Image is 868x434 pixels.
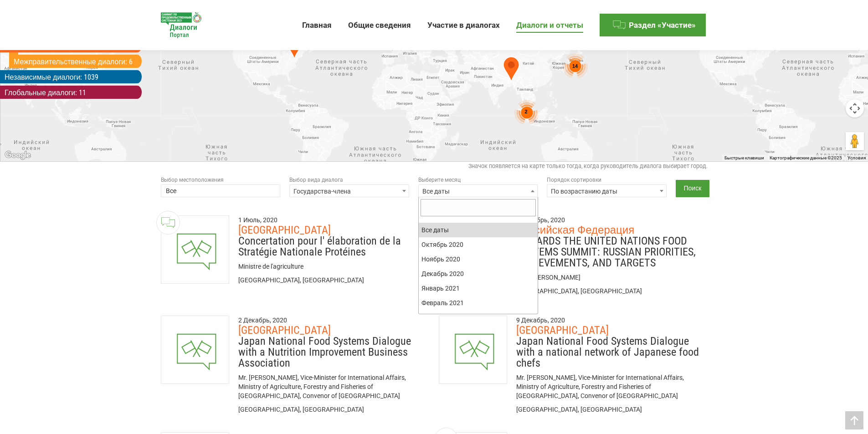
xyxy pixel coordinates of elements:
[419,223,538,237] li: Все даты
[418,175,538,184] div: Выберите месяц
[290,185,409,198] span: Государства-члена
[547,184,667,197] span: По возрастанию даты
[238,235,401,258] a: Concertation pour l' élaboration de la Stratégie Nationale Protéines
[161,215,229,284] a: Dialogue image
[238,276,430,285] p: [GEOGRAPHIC_DATA], [GEOGRAPHIC_DATA]
[419,296,538,310] li: Февраль 2021
[846,132,864,150] button: Перетащите человечка на карту, чтобы перейти в режим просмотра улиц
[846,99,864,117] button: Управление камерой на карте
[419,281,538,296] li: Январь 2021
[516,405,708,414] p: [GEOGRAPHIC_DATA], [GEOGRAPHIC_DATA]
[847,155,866,160] a: Условия (ссылка откроется в новой вкладке)
[419,310,538,325] li: Март 2021
[419,252,538,266] li: Ноябрь 2020
[547,175,667,184] div: Порядок сортировки
[516,373,708,400] div: Mr. [PERSON_NAME], Vice-Minister for International Affairs, Ministry of Agriculture, Forestry and...
[418,184,538,197] span: Все даты
[348,20,411,30] span: Общие сведения
[238,373,430,400] div: Mr. [PERSON_NAME], Vice-Minister for International Affairs, Ministry of Agriculture, Forestry and...
[516,325,708,336] h3: [GEOGRAPHIC_DATA]
[516,335,699,369] a: Japan National Food Systems Dialogue with a national network of Japanese food chefs
[238,215,430,225] div: 1 Июль, 2020
[302,20,332,30] span: Главная
[161,12,201,38] img: Food Systems Summit Dialogues
[289,175,409,184] div: Выбор вида диалога
[238,325,430,336] h3: [GEOGRAPHIC_DATA]
[516,215,708,225] div: 24 Ноябрь, 2020
[516,20,583,30] span: Диалоги и отчеты
[238,262,430,271] div: Ministre de l'agriculture
[516,273,708,282] div: Prof. [PERSON_NAME]
[3,149,33,161] img: Google
[419,266,538,281] li: Декабрь 2020
[419,185,538,198] span: Все даты
[427,20,500,30] span: Участие в диалогах
[9,55,133,68] a: Межправительственные диалоги: 6
[572,63,577,69] span: 14
[161,162,708,175] div: Значок появляется на карте только тогда, когда руководитель диалога выбирает город.
[547,185,666,198] span: По возрастанию даты
[156,211,180,235] img: Официальный отчет доступен
[629,20,696,30] span: Раздел «Участие»
[289,184,409,197] span: Государства-члена
[238,405,430,414] p: [GEOGRAPHIC_DATA], [GEOGRAPHIC_DATA]
[161,175,281,184] div: Выбор местоположения
[3,149,33,161] a: Открыть эту область в Google Картах (в новом окне)
[516,235,696,269] a: TOWARDS THE UNITED NATIONS FOOD SYSTEMS SUMMIT: RUSSIAN PRIORITIES, ACHIEVEMENTS, AND TARGETS
[419,237,538,252] li: Октябрь 2020
[238,335,411,369] a: Japan National Food Systems Dialogue with a Nutrition Improvement Business Association
[516,225,708,235] h3: Российская Федерация
[516,286,708,296] p: [GEOGRAPHIC_DATA], [GEOGRAPHIC_DATA]
[516,316,708,325] div: 9 Декабрь, 2020
[161,318,229,381] img: thumbnail-dialogue-national.png
[238,225,430,235] h3: [GEOGRAPHIC_DATA]
[724,155,764,161] button: Быстрые клавиши
[524,109,527,114] span: 2
[439,318,507,381] img: thumbnail-dialogue-national.png
[439,316,507,384] a: Dialogue image
[676,180,710,197] input: Поиск
[770,155,842,160] span: Картографические данные ©2025
[161,316,229,384] a: Dialogue image
[612,18,626,32] img: Menu icon
[161,218,229,281] img: thumbnail-dialogue-national.png
[238,316,430,325] div: 2 Декабрь, 2020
